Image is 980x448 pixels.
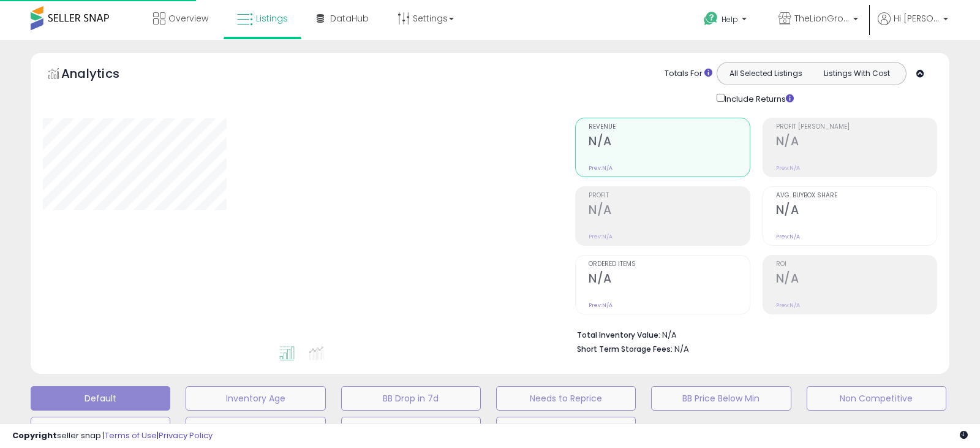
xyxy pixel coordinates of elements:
[341,417,481,441] button: Items Being Repriced
[496,417,636,441] button: 30 Day Decrease
[878,12,948,40] a: Hi [PERSON_NAME]
[776,192,937,199] span: Avg. Buybox Share
[577,330,660,340] b: Total Inventory Value:
[256,12,288,25] span: Listings
[776,233,800,240] small: Prev: N/A
[776,164,800,172] small: Prev: N/A
[577,344,673,354] b: Short Term Storage Fees:
[12,430,213,442] div: seller snap | |
[811,66,902,82] button: Listings With Cost
[589,271,749,288] h2: N/A
[159,430,213,441] a: Privacy Policy
[168,12,208,25] span: Overview
[665,68,712,80] div: Totals For
[12,430,57,441] strong: Copyright
[694,2,759,40] a: Help
[674,343,689,355] span: N/A
[776,134,937,151] h2: N/A
[589,124,749,131] span: Revenue
[794,12,850,25] span: TheLionGroup US
[341,386,481,411] button: BB Drop in 7d
[703,11,718,26] i: Get Help
[894,12,940,25] span: Hi [PERSON_NAME]
[776,261,937,268] span: ROI
[589,134,749,151] h2: N/A
[589,233,612,240] small: Prev: N/A
[589,192,749,199] span: Profit
[577,327,928,341] li: N/A
[776,271,937,288] h2: N/A
[776,203,937,219] h2: N/A
[720,66,812,82] button: All Selected Listings
[589,261,749,268] span: Ordered Items
[807,386,946,411] button: Non Competitive
[496,386,636,411] button: Needs to Reprice
[651,386,791,411] button: BB Price Below Min
[31,417,170,441] button: Top Sellers
[186,417,325,441] button: Selling @ Max
[722,14,738,25] span: Help
[776,124,937,131] span: Profit [PERSON_NAME]
[589,164,612,172] small: Prev: N/A
[589,203,749,219] h2: N/A
[31,386,170,411] button: Default
[186,386,325,411] button: Inventory Age
[105,430,157,441] a: Terms of Use
[330,12,369,25] span: DataHub
[589,302,612,309] small: Prev: N/A
[61,65,143,85] h5: Analytics
[776,302,800,309] small: Prev: N/A
[707,91,809,105] div: Include Returns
